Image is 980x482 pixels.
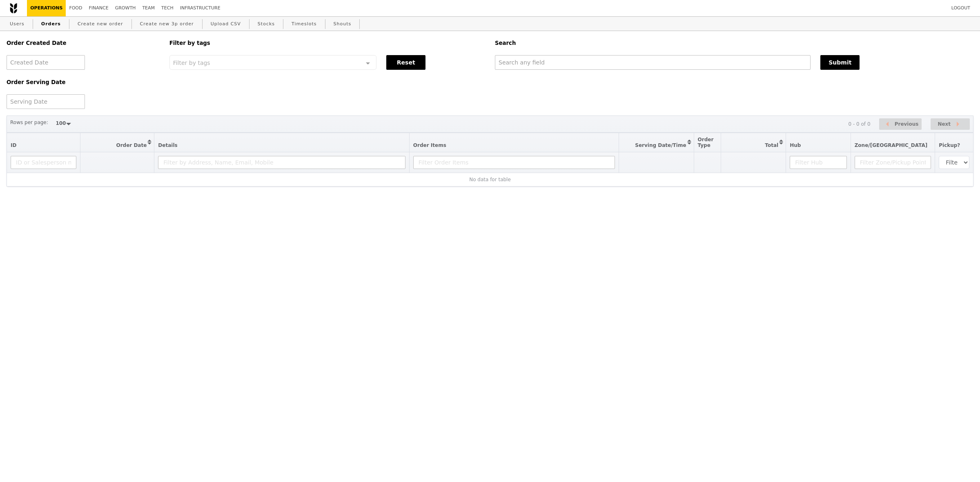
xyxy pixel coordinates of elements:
[7,79,160,85] h5: Order Serving Date
[495,55,811,70] input: Search any field
[10,3,17,13] img: Grain logo
[7,55,85,70] input: Created Date
[820,55,860,70] button: Submit
[11,156,76,169] input: ID or Salesperson name
[413,142,446,148] span: Order Items
[137,17,197,31] a: Create new 3p order
[10,118,48,127] label: Rows per page:
[895,119,919,129] span: Previous
[74,17,127,31] a: Create new order
[7,17,28,31] a: Users
[7,40,160,46] h5: Order Created Date
[879,118,922,130] button: Previous
[855,142,928,148] span: Zone/[GEOGRAPHIC_DATA]
[413,156,615,169] input: Filter Order Items
[848,121,870,127] div: 0 - 0 of 0
[931,118,970,130] button: Next
[207,17,244,31] a: Upload CSV
[386,55,425,70] button: Reset
[38,17,64,31] a: Orders
[330,17,355,31] a: Shouts
[173,59,210,66] span: Filter by tags
[11,142,16,148] span: ID
[254,17,278,31] a: Stocks
[855,156,931,169] input: Filter Zone/Pickup Point
[938,119,951,129] span: Next
[7,94,85,109] input: Serving Date
[158,156,405,169] input: Filter by Address, Name, Email, Mobile
[288,17,320,31] a: Timeslots
[939,142,960,148] span: Pickup?
[698,137,714,148] span: Order Type
[169,40,485,46] h5: Filter by tags
[790,142,801,148] span: Hub
[495,40,973,46] h5: Search
[790,156,846,169] input: Filter Hub
[158,142,177,148] span: Details
[11,177,969,182] div: No data for table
